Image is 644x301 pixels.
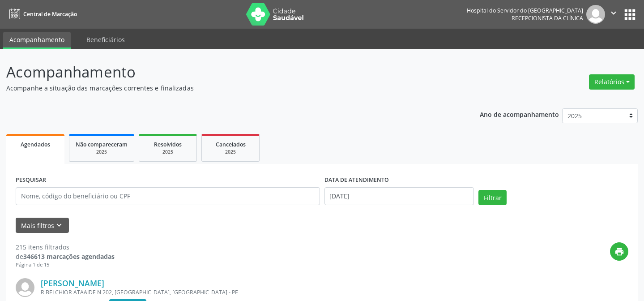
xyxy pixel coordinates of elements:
[478,190,507,205] button: Filtrar
[76,149,128,155] div: 2025
[41,278,104,288] a: [PERSON_NAME]
[23,10,77,18] span: Central de Marcação
[324,173,389,187] label: DATA DE ATENDIMENTO
[6,83,448,93] p: Acompanhe a situação das marcações correntes e finalizadas
[622,7,638,22] button: apps
[3,32,71,49] a: Acompanhamento
[54,220,64,230] i: keyboard_arrow_down
[609,8,618,18] i: 
[41,288,494,296] div: R BELCHIOR ATAAIDE N 202, [GEOGRAPHIC_DATA], [GEOGRAPHIC_DATA] - PE
[16,252,115,261] div: de
[512,14,583,22] span: Recepcionista da clínica
[145,149,190,155] div: 2025
[614,247,624,257] i: print
[589,74,635,90] button: Relatórios
[216,141,246,148] span: Cancelados
[76,141,128,148] span: Não compareceram
[208,149,253,155] div: 2025
[16,187,320,205] input: Nome, código do beneficiário ou CPF
[480,108,559,120] p: Ano de acompanhamento
[16,218,69,233] button: Mais filtroskeyboard_arrow_down
[16,173,46,187] label: PESQUISAR
[467,7,583,14] div: Hospital do Servidor do [GEOGRAPHIC_DATA]
[6,7,77,21] a: Central de Marcação
[610,242,628,261] button: print
[16,278,34,297] img: img
[586,5,605,24] img: img
[80,32,131,47] a: Beneficiários
[324,187,474,205] input: Selecione um intervalo
[16,261,115,269] div: Página 1 de 15
[21,141,50,148] span: Agendados
[16,242,115,252] div: 215 itens filtrados
[154,141,182,148] span: Resolvidos
[6,61,448,83] p: Acompanhamento
[605,5,622,24] button: 
[23,252,115,261] strong: 346613 marcações agendadas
